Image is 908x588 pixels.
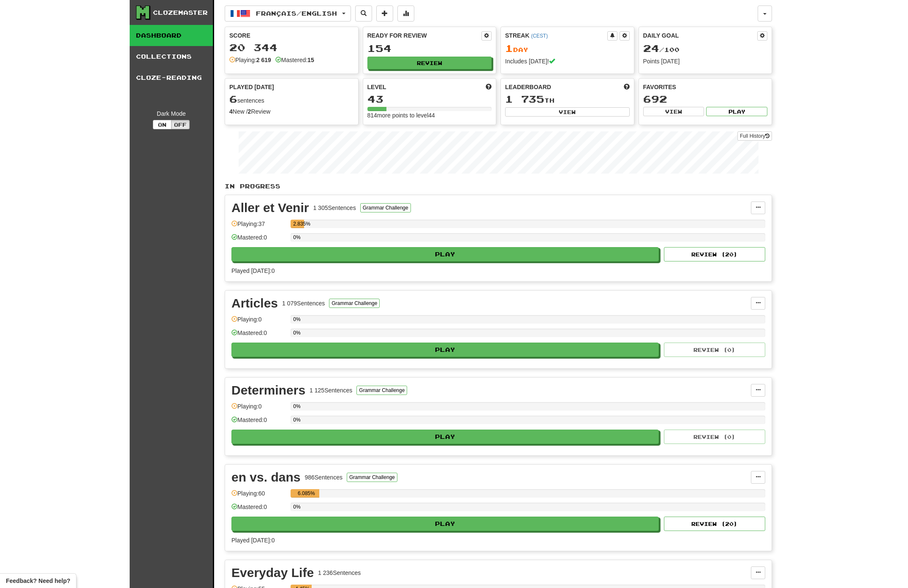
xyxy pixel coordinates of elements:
div: sentences [229,94,354,105]
div: Determiners [231,384,305,397]
button: Français/English [225,5,351,22]
div: New / Review [229,107,354,116]
span: Level [367,83,386,91]
button: Play [231,343,659,357]
button: Play [706,107,767,116]
button: Grammar Challenge [360,203,411,212]
a: Cloze-Reading [130,67,213,88]
a: Full History [737,131,772,141]
div: 986 Sentences [304,473,343,482]
div: 1 079 Sentences [282,299,325,308]
div: Favorites [643,83,768,91]
strong: 15 [307,57,314,63]
a: (CEST) [531,33,548,39]
div: Playing: 60 [231,489,286,503]
strong: 4 [229,108,233,115]
p: In Progress [225,182,772,191]
div: Playing: 0 [231,315,286,329]
div: Points [DATE] [643,57,768,65]
span: Played [DATE]: 0 [231,267,275,274]
div: Mastered: 0 [231,233,286,247]
div: 814 more points to level 44 [367,111,492,120]
button: Review (20) [664,517,765,531]
div: 1 125 Sentences [310,386,352,395]
div: en vs. dans [231,471,300,484]
div: Clozemaster [153,8,208,17]
a: Collections [130,46,213,67]
div: 43 [367,94,492,104]
div: Score [229,31,354,40]
span: / 100 [643,46,680,53]
div: Everyday Life [231,566,314,579]
span: Score more points to level up [486,83,492,91]
span: 1 [505,42,513,54]
span: Played [DATE] [229,83,274,91]
div: Includes [DATE]! [505,57,630,65]
strong: 2 619 [256,57,271,63]
div: Streak [505,31,607,40]
div: th [505,94,630,105]
span: 1 735 [505,93,544,105]
span: This week in points, UTC [624,83,630,91]
div: 154 [367,43,492,54]
strong: 2 [248,108,251,115]
span: 6 [229,93,237,105]
div: 2.835% [293,220,304,228]
div: Aller et Venir [231,201,309,214]
button: Review (0) [664,430,765,444]
button: Grammar Challenge [356,386,407,395]
div: Day [505,43,630,54]
button: Play [231,247,659,261]
button: Review [367,57,492,69]
div: 1 236 Sentences [318,569,361,577]
span: Français / English [256,10,337,17]
div: Playing: 37 [231,220,286,234]
button: Review (0) [664,343,765,357]
div: Mastered: 0 [231,416,286,430]
button: Play [231,430,659,444]
a: Dashboard [130,25,213,46]
div: 692 [643,94,768,104]
div: 6.085% [293,489,319,498]
div: Mastered: [275,56,314,64]
div: 20 344 [229,42,354,53]
button: Search sentences [355,5,372,22]
div: Daily Goal [643,31,758,41]
button: View [505,107,630,117]
button: View [643,107,704,116]
span: 24 [643,42,659,54]
button: Grammar Challenge [347,473,397,482]
div: Dark Mode [136,109,207,118]
button: Grammar Challenge [329,299,380,308]
button: More stats [397,5,414,22]
button: Play [231,517,659,531]
button: On [153,120,171,129]
div: Ready for Review [367,31,482,40]
div: Playing: [229,56,271,64]
div: Playing: 0 [231,402,286,416]
div: Mastered: 0 [231,329,286,343]
span: Played [DATE]: 0 [231,537,275,544]
div: 1 305 Sentences [313,204,356,212]
div: Mastered: 0 [231,503,286,517]
span: Open feedback widget [6,577,70,585]
button: Off [171,120,190,129]
button: Add sentence to collection [376,5,393,22]
button: Review (20) [664,247,765,261]
span: Leaderboard [505,83,551,91]
div: Articles [231,297,278,310]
